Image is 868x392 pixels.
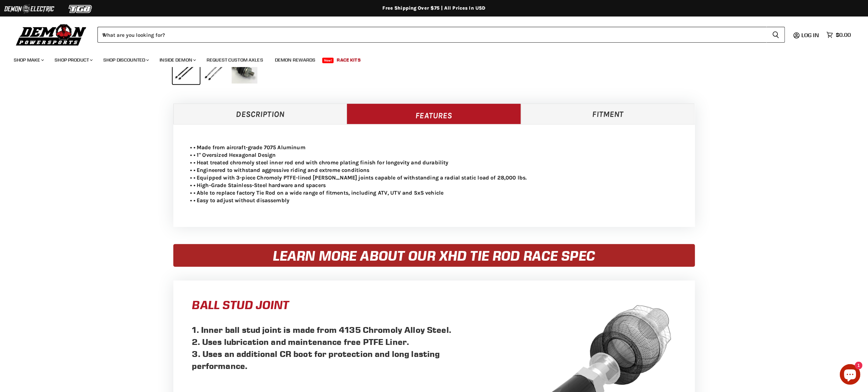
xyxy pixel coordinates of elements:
[97,27,767,43] input: When autocomplete results are available use up and down arrows to review and enter to select
[767,27,785,43] button: Search
[173,244,695,267] div: LEARN MORE ABOUT OUR XHD TIE ROD RACE SPEC
[322,58,334,63] span: New!
[49,53,97,67] a: Shop Product
[9,50,849,67] ul: Main menu
[55,2,106,15] img: TGB Logo 2
[347,104,521,124] a: Features
[801,32,819,39] span: Log in
[332,53,366,67] a: Race Kits
[190,144,678,204] p: • • Made from aircraft-grade 7075 Aluminum • • 1" Oversized Hexagonal Design • • Heat treated chr...
[836,32,851,38] span: $0.00
[173,57,200,84] button: (FOR TESTING) CFMOTO ZFORCE 950 Demon Xtreme Heavy Duty Tie Rod Race Spec thumbnail
[838,364,863,386] inbox-online-store-chat: Shopify online store chat
[521,104,695,124] a: Fitment
[154,53,200,67] a: Inside Demon
[98,53,153,67] a: Shop Discounted
[798,32,823,38] a: Log in
[823,30,854,40] a: $0.00
[187,294,462,315] div: BALL STUD JOINT
[160,5,709,11] div: Free Shipping Over $75 | All Prices In USD
[231,57,258,84] button: (FOR TESTING) CFMOTO ZFORCE 950 Demon Xtreme Heavy Duty Tie Rod Race Spec thumbnail
[270,53,321,67] a: Demon Rewards
[201,53,268,67] a: Request Custom Axles
[202,57,229,84] button: PATD-3004XHD-N thumbnail
[187,318,462,377] div: 1. Inner ball stud joint is made from 4135 Chromoly Alloy Steel. 2. Uses lubrication and maintena...
[97,27,785,43] form: Product
[9,53,48,67] a: Shop Make
[173,104,347,124] a: Description
[3,2,55,15] img: Demon Electric Logo 2
[14,22,89,47] img: Demon Powersports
